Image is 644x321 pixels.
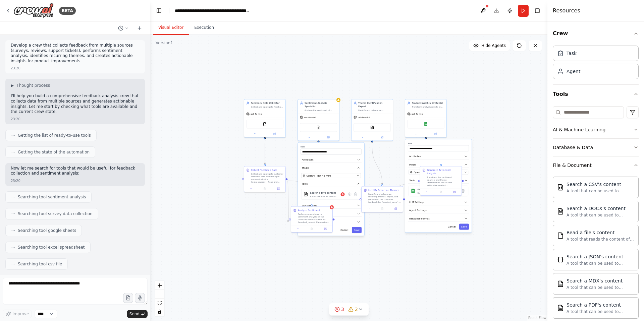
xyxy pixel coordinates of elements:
button: OpenAI - gpt-4o-mini [301,173,361,178]
span: gpt-4o-mini [412,113,423,115]
span: gpt-4o-mini [251,113,262,115]
button: Model [301,165,362,171]
span: gpt-4o-mini [304,116,316,119]
span: Searching tool csv file [18,261,62,267]
button: Database & Data [553,139,639,156]
p: Now let me search for tools that would be useful for feedback collection and sentiment analysis: [11,166,140,176]
div: Search a txt's content [310,191,341,195]
div: Transform the sentiment analysis and theme identification results into actionable product improve... [427,176,460,187]
button: Delete tool [460,188,466,194]
button: AI & Machine Learning [553,121,639,138]
h4: Resources [553,7,580,15]
button: No output available [258,187,272,191]
div: Database & Data [553,144,593,151]
label: Role [301,145,362,148]
span: Hide Agents [481,43,506,48]
div: Search a PDF's content [567,302,634,308]
button: Hide right sidebar [533,6,542,15]
img: Google Sheets [424,122,428,126]
div: 23:20 [11,178,20,183]
span: Searching tool sentiment analysis [18,194,86,200]
div: Search a CSV's content [567,181,634,188]
div: Agent [567,68,580,75]
button: zoom in [155,281,164,290]
div: AI & Machine Learning [553,126,605,133]
div: A tool that can be used to semantic search a query from a PDF's content. [567,309,634,314]
img: PDFSearchTool [557,305,564,311]
div: Identify and categorize recurring themes, topics, and patterns in customer feedback, grouping sim... [358,109,391,112]
button: Hide left sidebar [154,6,164,15]
button: Upload files [123,293,133,303]
button: Open in side panel [390,207,401,211]
button: Switch to previous chat [115,24,131,32]
div: A tool that can be used to semantic search a query from a MDX's content. [567,285,634,290]
span: gpt-4o-mini [358,116,370,119]
span: LLM Settings [409,200,424,204]
div: Task [567,50,577,57]
img: MDXSearchTool [557,280,564,287]
img: Logo [13,3,54,18]
label: Role [408,142,469,145]
div: 23:20 [11,66,20,71]
div: Version 1 [156,40,173,46]
div: 23:20 [11,117,20,122]
button: Send [127,310,148,318]
button: LLM Settings [301,202,362,209]
span: Attributes [409,155,421,158]
span: LLM Settings [302,204,317,207]
div: React Flow controls [155,281,164,316]
button: Crew [553,24,639,43]
button: Open in side panel [320,227,331,231]
img: DOCXSearchTool [557,208,564,215]
div: Identify Recurring Themes [368,189,399,192]
span: Searching tool google sheets [18,228,76,233]
button: Response Format [408,215,469,222]
img: TXTSearchTool [304,192,308,197]
div: Generate Actionable InsightsTransform the sentiment analysis and theme identification results int... [420,166,462,196]
div: Analyze Sentiment [298,209,320,212]
span: OpenAI - gpt-4o-mini [307,174,331,177]
button: Open in side panel [265,132,284,136]
img: TXTSearchTool [317,126,321,130]
button: Execution [189,21,219,35]
span: Agent Settings [409,209,427,212]
button: Visual Editor [153,21,189,35]
button: Hide Agents [469,40,510,51]
span: Response Format [409,217,430,220]
g: Edge from 6aecd90e-d7fa-41e7-88d2-0f771836ac34 to 4c3a335c-c7be-4197-a629-09362c302433 [371,147,384,184]
button: Open in side panel [319,135,338,139]
g: Edge from 7fbb04e0-a833-4638-a53b-e6669166aa54 to 4c3a335c-c7be-4197-a629-09362c302433 [288,179,360,205]
div: Collect and aggregate customer feedback data from multiple sources including {data_sources}. Read... [251,173,283,183]
span: Improve [12,311,29,317]
div: Crew [553,43,639,84]
span: Thought process [16,83,50,88]
button: Cancel [446,224,458,230]
button: Improve [3,310,32,318]
button: Open in side panel [449,190,460,194]
button: Attributes [301,157,362,163]
button: Delete tool [353,191,359,197]
div: BETA [59,7,76,15]
span: 2 [355,306,358,313]
g: Edge from 7fbb04e0-a833-4638-a53b-e6669166aa54 to 7dbc5622-bc88-459d-8a23-b8eb19462dc6 [286,179,291,223]
button: Model [408,162,469,168]
div: Search a DOCX's content [567,205,634,212]
span: Tools [409,179,415,182]
div: A tool that can be used to semantic search a query from a txt's content. [310,195,341,198]
span: Model [302,166,309,170]
button: ▶Thought process [11,83,50,88]
button: toggle interactivity [155,307,164,316]
img: FileReadTool [557,232,564,239]
div: Analyze the sentiment of customer feedback across all collected data, categorizing feedback as po... [305,109,337,112]
div: Theme Identification Expert [358,102,391,108]
div: Collect Feedback Data [251,169,277,172]
span: ▶ [11,83,14,88]
span: Tools [302,182,308,186]
nav: breadcrumb [175,7,250,14]
div: Identify and categorize recurring themes, topics, and patterns in the customer feedback for {prod... [368,193,401,203]
p: Develop a crew that collects feedback from multiple sources (surveys, reviews, support tickets), ... [11,43,140,64]
img: FileReadTool [263,122,267,126]
div: Perform comprehensive sentiment analysis on the collected feedback data for {product_name}. Categ... [298,213,330,223]
div: A tool that can be used to semantic search a query from a JSON's content. [567,261,634,266]
div: Google Sheets [418,188,448,191]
